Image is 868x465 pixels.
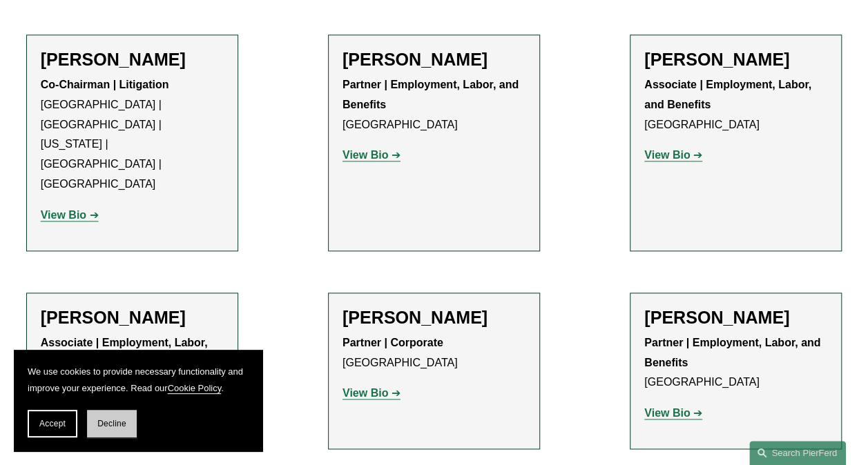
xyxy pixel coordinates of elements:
[41,49,224,70] h2: [PERSON_NAME]
[168,383,222,393] a: Cookie Policy
[41,337,211,368] strong: Associate | Employment, Labor, and Benefits
[343,149,401,161] a: View Bio
[343,387,388,399] strong: View Bio
[41,209,99,221] a: View Bio
[343,307,525,328] h2: [PERSON_NAME]
[39,419,66,428] span: Accept
[14,350,262,451] section: Cookie banner
[41,307,224,328] h2: [PERSON_NAME]
[87,410,137,437] button: Decline
[644,79,814,110] strong: Associate | Employment, Labor, and Benefits
[644,333,827,393] p: [GEOGRAPHIC_DATA]
[343,337,443,348] strong: Partner | Corporate
[343,79,522,110] strong: Partner | Employment, Labor, and Benefits
[644,49,827,70] h2: [PERSON_NAME]
[41,79,169,90] strong: Co-Chairman | Litigation
[343,333,525,373] p: [GEOGRAPHIC_DATA]
[644,149,690,161] strong: View Bio
[644,407,702,419] a: View Bio
[28,364,249,396] p: We use cookies to provide necessary functionality and improve your experience. Read our .
[343,49,525,70] h2: [PERSON_NAME]
[97,419,126,428] span: Decline
[749,441,846,465] a: Search this site
[343,387,401,399] a: View Bio
[343,75,525,135] p: [GEOGRAPHIC_DATA]
[343,149,388,161] strong: View Bio
[28,410,77,437] button: Accept
[41,75,224,195] p: [GEOGRAPHIC_DATA] | [GEOGRAPHIC_DATA] | [US_STATE] | [GEOGRAPHIC_DATA] | [GEOGRAPHIC_DATA]
[644,337,824,368] strong: Partner | Employment, Labor, and Benefits
[644,75,827,135] p: [GEOGRAPHIC_DATA]
[644,307,827,328] h2: [PERSON_NAME]
[41,209,86,221] strong: View Bio
[644,407,690,419] strong: View Bio
[644,149,702,161] a: View Bio
[41,333,224,393] p: [GEOGRAPHIC_DATA]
